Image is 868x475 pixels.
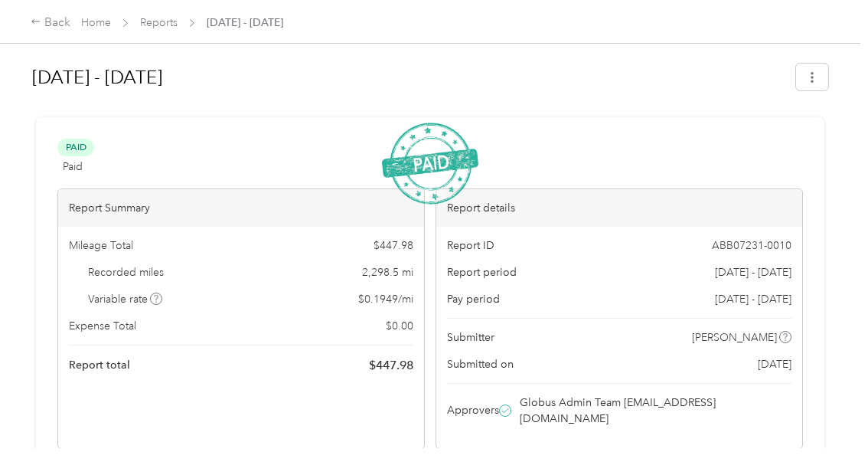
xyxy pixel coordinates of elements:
[436,189,802,227] div: Report details
[69,318,136,334] span: Expense Total
[520,395,789,427] span: Globus Admin Team [EMAIL_ADDRESS][DOMAIN_NAME]
[88,264,164,280] span: Recorded miles
[712,237,791,254] span: ABB07231-0010
[31,14,70,32] div: Back
[207,15,283,31] span: [DATE] - [DATE]
[692,329,777,346] span: [PERSON_NAME]
[63,159,83,175] span: Paid
[715,264,791,280] span: [DATE] - [DATE]
[69,237,133,254] span: Mileage Total
[782,389,868,475] iframe: Everlance-gr Chat Button Frame
[88,291,163,307] span: Variable rate
[369,356,413,375] span: $ 447.98
[58,189,424,227] div: Report Summary
[447,264,517,280] span: Report period
[447,291,500,307] span: Pay period
[447,237,494,254] span: Report ID
[447,356,514,372] span: Submitted on
[358,291,413,307] span: $ 0.1949 / mi
[715,291,791,307] span: [DATE] - [DATE]
[140,16,178,29] a: Reports
[57,139,94,156] span: Paid
[382,123,478,205] img: PaidStamp
[447,402,499,418] span: Approvers
[81,16,111,29] a: Home
[447,329,494,346] span: Submitter
[69,357,130,373] span: Report total
[32,59,785,96] h1: Aug 1 - 31, 2025
[374,237,413,254] span: $ 447.98
[362,264,413,280] span: 2,298.5 mi
[758,356,791,372] span: [DATE]
[386,318,413,334] span: $ 0.00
